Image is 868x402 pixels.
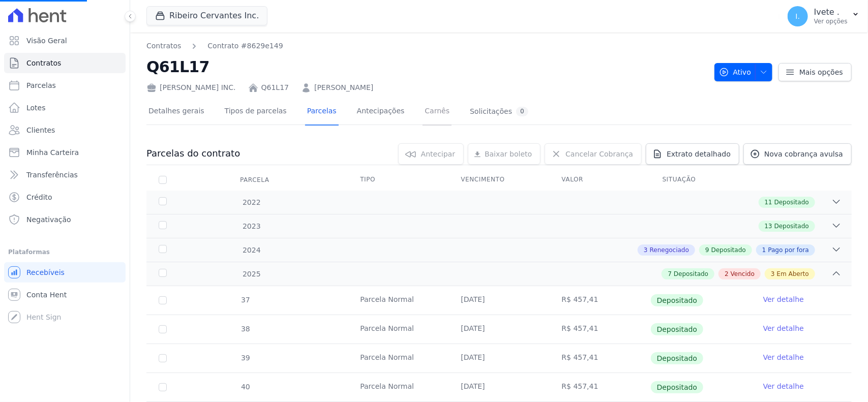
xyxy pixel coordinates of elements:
[763,323,804,333] a: Ver detalhe
[146,41,283,51] nav: Breadcrumb
[711,245,746,255] span: Depositado
[348,286,448,315] td: Parcela Normal
[550,373,650,401] td: R$ 457,41
[26,267,65,277] span: Recebíveis
[26,170,78,180] span: Transferências
[771,269,775,279] span: 3
[774,222,809,231] span: Depositado
[725,269,729,279] span: 2
[763,352,804,362] a: Ver detalhe
[348,315,448,344] td: Parcela Normal
[768,245,809,255] span: Pago por fora
[348,373,448,401] td: Parcela Normal
[774,198,809,207] span: Depositado
[348,344,448,373] td: Parcela Normal
[146,55,706,78] h2: Q61L17
[159,383,167,391] input: Só é possível selecionar pagamentos em aberto
[4,285,126,305] a: Conta Hent
[146,99,206,126] a: Detalhes gerais
[305,99,339,126] a: Parcelas
[8,246,122,258] div: Plataformas
[650,169,751,191] th: Situação
[159,354,167,362] input: Só é possível selecionar pagamentos em aberto
[240,354,250,362] span: 39
[240,325,250,333] span: 38
[448,344,549,373] td: [DATE]
[159,296,167,304] input: Só é possível selecionar pagamentos em aberto
[650,245,689,255] span: Renegociado
[146,147,240,160] h3: Parcelas do contrato
[146,41,181,51] a: Contratos
[348,169,448,191] th: Tipo
[355,99,407,126] a: Antecipações
[4,30,126,51] a: Visão Geral
[765,222,772,231] span: 13
[743,143,852,165] a: Nova cobrança avulsa
[763,294,804,304] a: Ver detalhe
[26,214,71,225] span: Negativação
[4,53,126,73] a: Contratos
[4,142,126,163] a: Minha Carteira
[651,352,704,364] span: Depositado
[4,262,126,283] a: Recebíveis
[448,286,549,315] td: [DATE]
[146,82,236,93] div: [PERSON_NAME] INC.
[26,192,52,202] span: Crédito
[146,41,706,51] nav: Breadcrumb
[705,245,709,255] span: 9
[731,269,755,279] span: Vencido
[4,187,126,207] a: Crédito
[26,36,67,46] span: Visão Geral
[651,381,704,393] span: Depositado
[651,294,704,306] span: Depositado
[159,325,167,333] input: Só é possível selecionar pagamentos em aberto
[146,6,267,25] button: Ribeiro Cervantes Inc.
[762,245,766,255] span: 1
[550,344,650,373] td: R$ 457,41
[777,269,809,279] span: Em Aberto
[468,99,530,126] a: Solicitações0
[228,170,282,190] div: Parcela
[240,383,250,391] span: 40
[448,373,549,401] td: [DATE]
[4,209,126,230] a: Negativação
[4,75,126,96] a: Parcelas
[668,269,672,279] span: 7
[550,315,650,344] td: R$ 457,41
[314,82,373,93] a: [PERSON_NAME]
[719,63,752,81] span: Ativo
[423,99,452,126] a: Carnês
[26,103,46,113] span: Lotes
[780,2,868,30] button: I. Ivete . Ver opções
[814,17,848,25] p: Ver opções
[651,323,704,335] span: Depositado
[765,198,772,207] span: 11
[448,315,549,344] td: [DATE]
[26,290,67,300] span: Conta Hent
[646,143,739,165] a: Extrato detalhado
[764,149,843,159] span: Nova cobrança avulsa
[644,245,648,255] span: 3
[799,67,843,77] span: Mais opções
[763,381,804,391] a: Ver detalhe
[667,149,731,159] span: Extrato detalhado
[516,107,528,116] div: 0
[26,80,56,90] span: Parcelas
[796,13,800,20] span: I.
[4,120,126,140] a: Clientes
[550,169,650,191] th: Valor
[26,58,61,68] span: Contratos
[550,286,650,315] td: R$ 457,41
[779,63,852,81] a: Mais opções
[448,169,549,191] th: Vencimento
[261,82,289,93] a: Q61L17
[714,63,773,81] button: Ativo
[470,107,528,116] div: Solicitações
[240,296,250,304] span: 37
[674,269,708,279] span: Depositado
[814,7,848,17] p: Ivete .
[26,125,55,135] span: Clientes
[223,99,289,126] a: Tipos de parcelas
[4,165,126,185] a: Transferências
[207,41,283,51] a: Contrato #8629e149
